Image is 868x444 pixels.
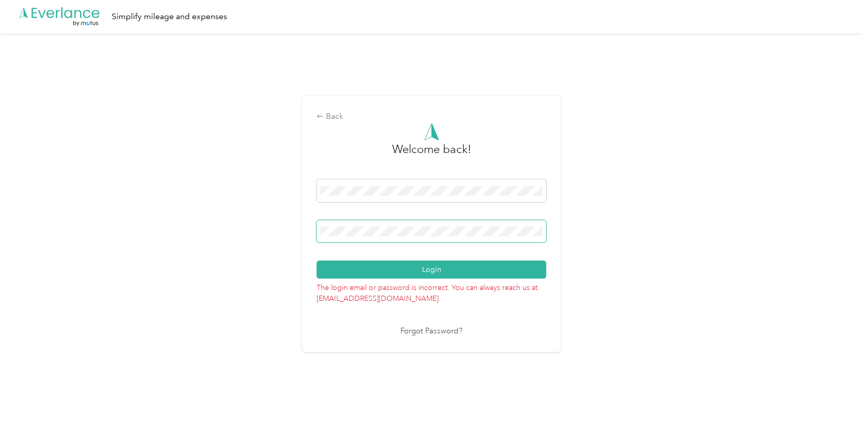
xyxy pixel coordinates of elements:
[317,279,546,304] p: The login email or password is incorrect. You can always reach us at [EMAIL_ADDRESS][DOMAIN_NAME]
[400,326,462,338] a: Forgot Password?
[392,141,471,169] h3: greeting
[317,111,546,123] div: Back
[317,261,546,279] button: Login
[112,10,227,23] div: Simplify mileage and expenses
